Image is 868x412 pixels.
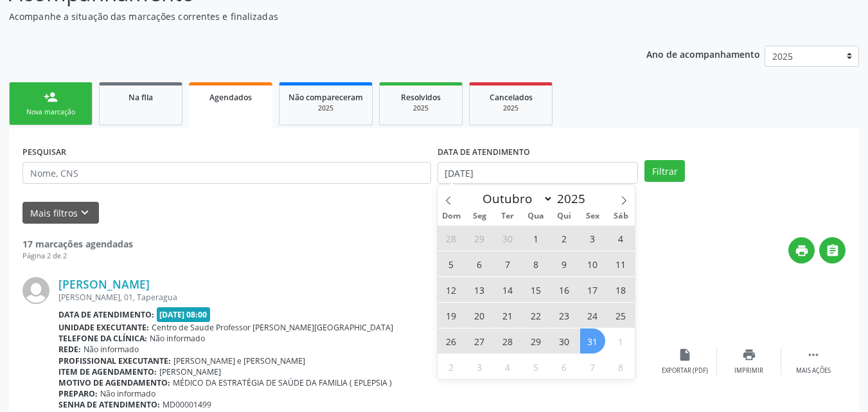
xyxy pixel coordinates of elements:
span: Outubro 7, 2025 [495,251,520,276]
button: Filtrar [644,160,685,182]
span: Outubro 15, 2025 [524,277,549,302]
span: Outubro 3, 2025 [580,226,605,251]
span: Outubro 25, 2025 [608,303,633,328]
span: [DATE] 08:00 [157,307,211,322]
span: MÉDICO DA ESTRATÉGIA DE SAÚDE DA FAMILIA ( EPLEPSIA ) [173,377,392,388]
span: Novembro 4, 2025 [495,354,520,379]
b: Unidade executante: [58,322,149,333]
i:  [806,348,820,362]
span: [PERSON_NAME] [159,366,221,377]
label: DATA DE ATENDIMENTO [438,142,530,162]
i: print [795,244,809,258]
i:  [826,244,840,258]
span: Outubro 29, 2025 [524,328,549,354]
span: Setembro 28, 2025 [439,226,464,251]
span: Qua [522,212,550,220]
span: Outubro 22, 2025 [524,303,549,328]
span: Novembro 3, 2025 [467,354,492,379]
div: [PERSON_NAME], 01, Taperagua [58,292,653,303]
span: Setembro 30, 2025 [495,226,520,251]
span: Outubro 27, 2025 [467,328,492,354]
span: Outubro 6, 2025 [467,251,492,276]
button:  [819,237,846,264]
input: Selecione um intervalo [438,162,639,184]
span: Outubro 17, 2025 [580,277,605,302]
span: Novembro 2, 2025 [439,354,464,379]
span: Outubro 12, 2025 [439,277,464,302]
span: Não informado [100,388,155,399]
div: Página 2 de 2 [22,251,133,262]
span: Sex [578,212,607,220]
span: Outubro 18, 2025 [608,277,633,302]
b: Data de atendimento: [58,309,154,320]
input: Nome, CNS [22,162,431,184]
img: img [22,277,49,304]
b: Telefone da clínica: [58,333,147,344]
span: Setembro 29, 2025 [467,226,492,251]
label: PESQUISAR [22,142,66,162]
span: Outubro 16, 2025 [552,277,577,302]
div: Imprimir [734,366,763,375]
span: Sáb [607,212,635,220]
span: Outubro 23, 2025 [552,303,577,328]
span: Outubro 28, 2025 [495,328,520,354]
span: Outubro 11, 2025 [608,251,633,276]
span: Outubro 8, 2025 [524,251,549,276]
div: Mais ações [796,366,831,375]
span: Na fila [128,92,153,103]
span: Outubro 4, 2025 [608,226,633,251]
span: Outubro 9, 2025 [552,251,577,276]
span: Outubro 10, 2025 [580,251,605,276]
div: Nova marcação [19,107,83,117]
span: [PERSON_NAME] e [PERSON_NAME] [173,355,305,366]
span: Outubro 5, 2025 [439,251,464,276]
span: Resolvidos [401,92,441,103]
span: Novembro 8, 2025 [608,354,633,379]
span: Outubro 13, 2025 [467,277,492,302]
span: Outubro 2, 2025 [552,226,577,251]
i: insert_drive_file [678,348,692,362]
span: MD00001499 [163,399,211,410]
button: Mais filtroskeyboard_arrow_down [22,202,99,224]
span: Outubro 19, 2025 [439,303,464,328]
i: print [742,348,756,362]
span: Não compareceram [288,92,363,103]
b: Preparo: [58,388,98,399]
span: Novembro 6, 2025 [552,354,577,379]
span: Outubro 31, 2025 [580,328,605,354]
span: Outubro 1, 2025 [524,226,549,251]
div: 2025 [479,103,543,113]
span: Qui [550,212,578,220]
p: Acompanhe a situação das marcações correntes e finalizadas [9,10,604,23]
span: Outubro 30, 2025 [552,328,577,354]
span: Não informado [84,344,139,355]
div: Exportar (PDF) [662,366,708,375]
span: Outubro 24, 2025 [580,303,605,328]
span: Novembro 5, 2025 [524,354,549,379]
span: Outubro 26, 2025 [439,328,464,354]
div: person_add [44,90,58,104]
span: Outubro 21, 2025 [495,303,520,328]
span: Outubro 20, 2025 [467,303,492,328]
span: Ter [493,212,522,220]
span: Novembro 7, 2025 [580,354,605,379]
b: Item de agendamento: [58,366,157,377]
b: Rede: [58,344,81,355]
span: Agendados [209,92,252,103]
a: [PERSON_NAME] [58,277,150,291]
strong: 17 marcações agendadas [22,238,133,250]
b: Motivo de agendamento: [58,377,170,388]
span: Centro de Saude Professor [PERSON_NAME][GEOGRAPHIC_DATA] [152,322,393,333]
span: Outubro 14, 2025 [495,277,520,302]
div: 2025 [288,103,363,113]
span: Não informado [150,333,205,344]
i: keyboard_arrow_down [78,206,92,220]
span: Cancelados [490,92,533,103]
b: Profissional executante: [58,355,171,366]
span: Dom [438,212,466,220]
p: Ano de acompanhamento [646,46,760,62]
span: Seg [465,212,493,220]
span: Novembro 1, 2025 [608,328,633,354]
button: print [788,237,815,264]
input: Year [553,190,596,207]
